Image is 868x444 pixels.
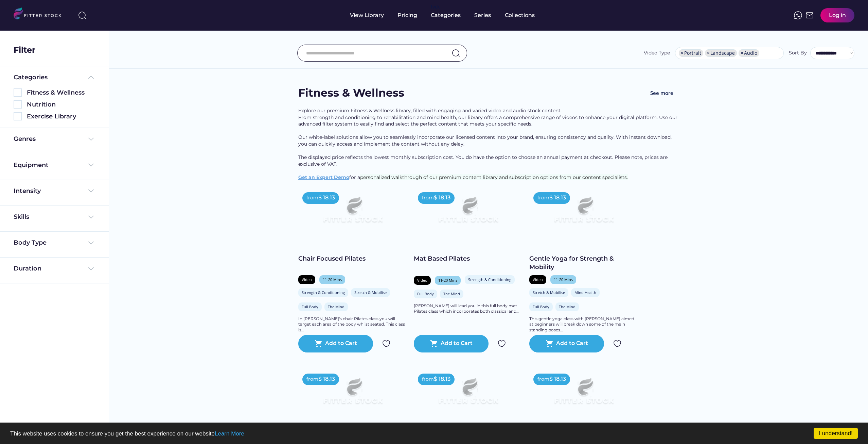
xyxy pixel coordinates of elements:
[309,188,396,237] img: Frame%2079%20%281%29.svg
[574,290,596,295] div: Mind Health
[14,7,67,21] img: LOGO.svg
[434,194,450,201] div: $ 18.13
[298,174,349,180] a: Get an Expert Demo
[529,254,638,272] div: Gentle Yoga for Strength & Mobility
[14,213,31,221] div: Skills
[14,161,49,169] div: Equipment
[325,340,357,348] div: Add to Cart
[805,11,814,19] img: Frame%2051.svg
[549,375,566,383] div: $ 18.13
[533,290,565,295] div: Stretch & Mobilise
[382,340,390,348] img: Group%201000002324.svg
[328,304,344,309] div: The Mind
[529,316,638,333] div: This gentle yoga class with [PERSON_NAME] aimed at beginners will break down some of the main sta...
[613,340,621,348] img: Group%201000002324.svg
[414,303,522,315] div: [PERSON_NAME] will lead you in this full body mat Pilates class which incorporates both classical...
[14,135,36,143] div: Genres
[829,386,863,417] iframe: chat widget
[298,85,404,101] div: Fitness & Wellness
[430,340,438,348] button: shopping_cart
[438,278,457,283] div: 11-20 Mins
[505,12,535,19] div: Collections
[302,304,318,309] div: Full Body
[10,431,858,437] p: This website uses cookies to ensure you get the best experience on our website
[434,375,450,383] div: $ 18.13
[215,430,244,437] a: Learn More
[302,277,312,282] div: Video
[298,108,679,181] div: Explore our premium Fitness & Wellness library, filled with engaging and varied video and audio s...
[556,340,588,348] div: Add to Cart
[323,277,342,282] div: 11-20 Mins
[298,254,407,263] div: Chair Focused Pilates
[707,51,710,55] span: ×
[350,12,384,19] div: View Library
[533,304,549,309] div: Full Body
[431,12,461,19] div: Categories
[540,188,627,237] img: Frame%2079%20%281%29.svg
[554,277,573,282] div: 11-20 Mins
[540,369,627,418] img: Frame%2079%20%281%29.svg
[354,290,387,295] div: Stretch & Mobilise
[14,239,47,247] div: Body Type
[468,277,511,282] div: Strength & Conditioning
[298,154,669,167] span: The displayed price reflects the lowest monthly subscription cost. You do have the option to choo...
[27,100,95,109] div: Nutrition
[644,50,670,56] div: Video Type
[27,88,95,97] div: Fitness & Wellness
[87,73,95,81] img: Frame%20%285%29.svg
[318,194,335,201] div: $ 18.13
[559,304,575,309] div: The Mind
[537,376,549,383] div: from
[309,369,396,418] img: Frame%2079%20%281%29.svg
[681,51,684,55] span: ×
[829,12,846,19] div: Log in
[533,277,543,282] div: Video
[814,428,858,439] a: I understand!
[425,369,512,418] img: Frame%2079%20%281%29.svg
[397,12,417,19] div: Pricing
[452,49,460,57] img: search-normal.svg
[498,340,506,348] img: Group%201000002324.svg
[87,187,95,195] img: Frame%20%284%29.svg
[679,49,703,57] li: Portrait
[306,195,318,201] div: from
[78,11,86,19] img: search-normal%203.svg
[87,161,95,169] img: Frame%20%284%29.svg
[302,290,345,295] div: Strength & Conditioning
[474,12,491,19] div: Series
[417,291,434,296] div: Full Body
[705,49,737,57] li: Landscape
[789,50,807,56] div: Sort By
[14,44,35,56] div: Filter
[87,135,95,143] img: Frame%20%284%29.svg
[14,73,48,82] div: Categories
[14,187,41,195] div: Intensity
[739,49,759,57] li: Audio
[318,375,335,383] div: $ 18.13
[422,195,434,201] div: from
[546,340,554,348] button: shopping_cart
[839,417,861,437] iframe: chat widget
[315,340,323,348] button: shopping_cart
[431,3,440,10] div: fvck
[14,264,41,273] div: Duration
[87,239,95,247] img: Frame%20%284%29.svg
[87,265,95,273] img: Frame%20%284%29.svg
[360,174,628,180] span: personalized walkthrough of our premium content library and subscription options from our content...
[14,112,22,120] img: Rectangle%205126.svg
[298,316,407,333] div: In [PERSON_NAME]'s chair Pilates class you will target each area of the body whilst seated. This ...
[422,376,434,383] div: from
[414,254,522,263] div: Mat Based Pilates
[645,85,679,101] button: See more
[417,278,427,283] div: Video
[741,51,743,55] span: ×
[87,213,95,221] img: Frame%20%284%29.svg
[14,88,22,97] img: Rectangle%205126.svg
[14,100,22,109] img: Rectangle%205126.svg
[537,195,549,201] div: from
[425,188,512,237] img: Frame%2079%20%281%29.svg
